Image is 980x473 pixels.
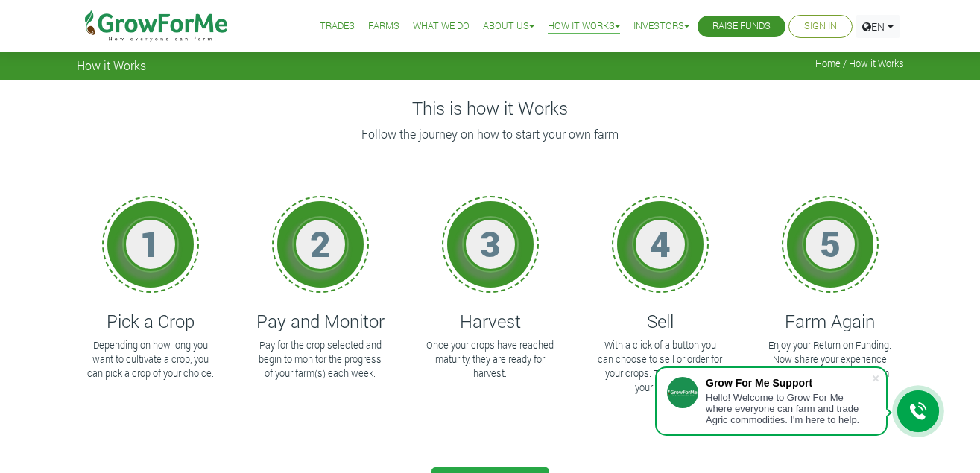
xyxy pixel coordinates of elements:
[424,311,557,332] h4: Harvest
[256,338,385,381] p: Pay for the crop selected and begin to monitor the progress of your farm(s) each week.
[298,222,343,265] h1: 2
[368,19,399,34] a: Farms
[86,338,215,381] p: Depending on how long you want to cultivate a crop, you can pick a crop of your choice.
[804,19,837,34] a: Sign In
[84,311,217,332] h4: Pick a Crop
[706,392,871,425] div: Hello! Welcome to Grow For Me where everyone can farm and trade Agric commodities. I'm here to help.
[808,222,853,265] h1: 5
[764,311,897,332] h4: Farm Again
[706,377,871,389] div: Grow For Me Support
[548,19,620,34] a: How it Works
[856,15,900,38] a: EN
[79,125,902,143] p: Follow the journey on how to start your own farm
[77,98,904,119] h4: This is how it Works
[254,311,387,332] h4: Pay and Monitor
[128,222,173,265] h1: 1
[766,338,894,396] p: Enjoy your Return on Funding. Now share your experience and get more people to farm again.
[638,222,683,265] h1: 4
[320,19,355,34] a: Trades
[77,58,146,72] span: How it Works
[633,19,689,34] a: Investors
[413,19,470,34] a: What We Do
[815,58,904,69] span: Home / How it Works
[594,311,727,332] h4: Sell
[483,19,534,34] a: About Us
[426,338,554,381] p: Once your crops have reached maturity, they are ready for harvest.
[468,222,513,265] h1: 3
[596,338,724,396] p: With a click of a button you can choose to sell or order for your crops. This is entirely your ch...
[712,19,771,34] a: Raise Funds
